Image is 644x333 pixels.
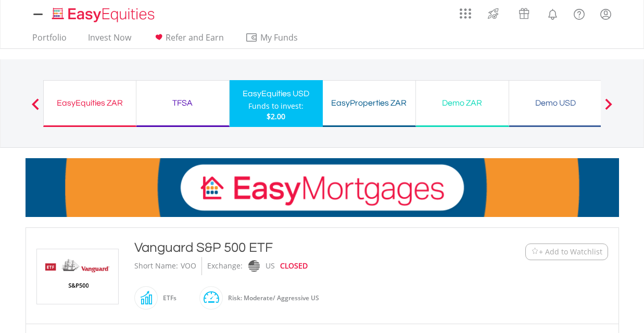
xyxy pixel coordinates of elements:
div: EasyEquities ZAR [50,96,130,110]
img: EasyEquities_Logo.png [50,6,159,23]
button: Watchlist + Add to Watchlist [525,244,608,260]
div: Demo ZAR [422,96,502,110]
img: EasyMortage Promotion Banner [26,158,619,217]
a: Vouchers [509,3,539,22]
div: US [266,257,275,275]
a: FAQ's and Support [566,3,592,23]
a: My Profile [592,3,619,25]
span: Refer and Earn [166,32,224,43]
div: CLOSED [280,257,308,275]
div: ETFs [158,286,176,311]
img: Watchlist [531,248,539,255]
a: AppsGrid [453,3,478,19]
img: grid-menu-icon.svg [460,8,471,19]
button: Next [598,104,619,114]
span: + Add to Watchlist [539,247,602,257]
img: nasdaq.png [248,260,259,272]
div: EasyProperties ZAR [329,96,409,110]
div: Demo USD [515,96,596,110]
a: Invest Now [84,32,135,48]
button: Previous [25,104,46,114]
a: Portfolio [28,32,71,48]
div: EasyEquities USD [236,86,317,101]
div: Vanguard S&P 500 ETF [134,238,461,257]
div: Risk: Moderate/ Aggressive US [223,286,319,311]
div: Funds to invest: [248,101,304,111]
img: vouchers-v2.svg [515,5,533,22]
div: TFSA [143,96,223,110]
div: VOO [181,257,196,275]
span: My Funds [245,31,313,44]
span: $2.00 [267,111,285,121]
img: thrive-v2.svg [485,5,502,22]
a: Notifications [539,3,566,23]
a: Refer and Earn [148,32,228,48]
div: Short Name: [134,257,178,275]
a: Home page [48,3,159,23]
img: EQU.US.VOO.png [39,249,117,304]
div: Exchange: [207,257,243,275]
